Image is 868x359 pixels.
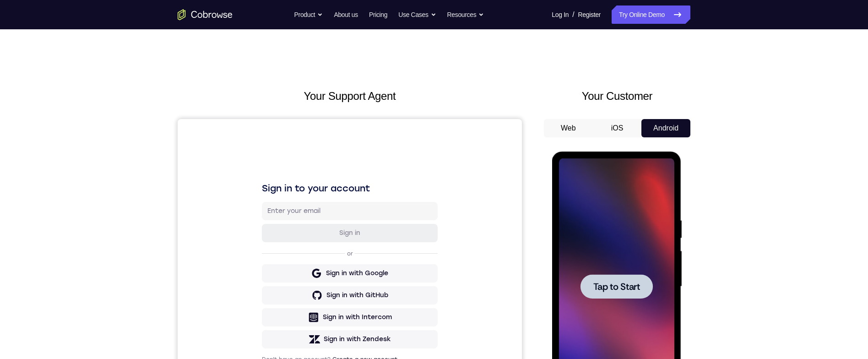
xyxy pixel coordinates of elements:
[369,5,387,24] a: Pricing
[447,5,484,24] button: Resources
[578,5,601,24] a: Register
[552,5,569,24] a: Log In
[28,123,101,147] button: Tap to Start
[398,5,436,24] button: Use Cases
[41,131,88,140] span: Tap to Start
[178,9,233,20] a: Go to the home page
[572,9,574,20] span: /
[641,119,690,137] button: Android
[178,88,522,104] h2: Your Support Agent
[544,119,593,137] button: Web
[593,119,642,137] button: iOS
[544,88,690,104] h2: Your Customer
[612,5,690,24] a: Try Online Demo
[334,5,358,24] a: About us
[294,5,323,24] button: Product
